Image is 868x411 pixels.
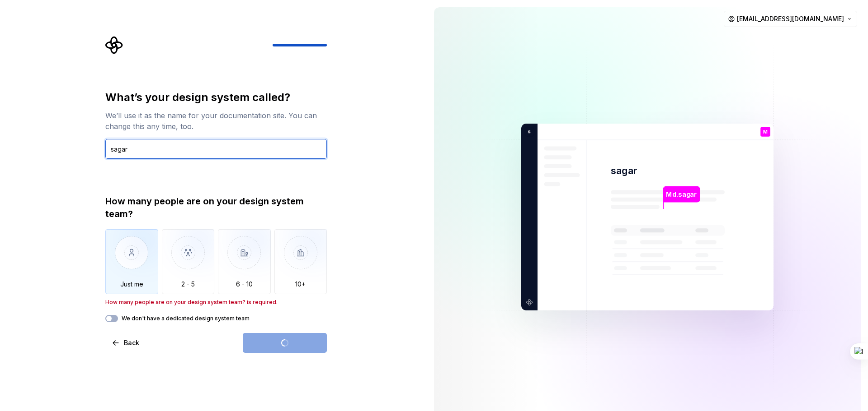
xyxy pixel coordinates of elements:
[724,11,857,27] button: [EMAIL_ADDRESS][DOMAIN_NAME]
[105,90,327,105] div: What’s your design system called?
[105,299,327,306] p: How many people are on your design system team? is required.
[105,195,327,220] div: How many people are on your design system team?
[611,164,637,177] p: sagar
[105,333,147,353] button: Back
[524,128,531,136] p: s
[105,36,123,54] svg: Supernova Logo
[122,315,250,322] label: We don't have a dedicated design system team
[763,129,768,134] p: M
[105,139,327,159] input: Design system name
[737,14,844,23] span: [EMAIL_ADDRESS][DOMAIN_NAME]
[105,110,327,132] div: We’ll use it as the name for your documentation site. You can change this any time, too.
[124,338,139,347] span: Back
[666,189,697,199] p: Md.sagar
